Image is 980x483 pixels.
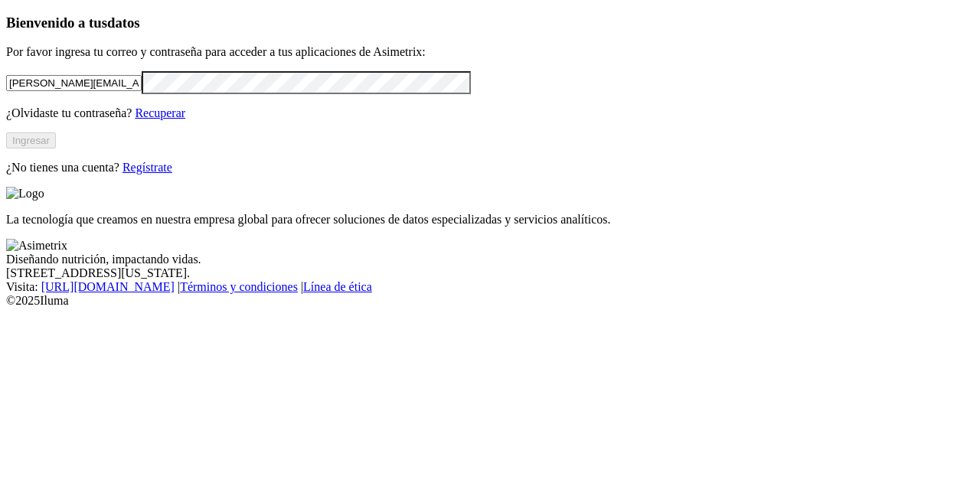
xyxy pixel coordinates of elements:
[41,280,175,293] a: [URL][DOMAIN_NAME]
[122,161,172,174] a: Regístrate
[6,161,974,175] p: ¿No tienes una cuenta?
[6,253,974,266] div: Diseñando nutrición, impactando vidas.
[6,280,974,294] div: Visita : | |
[180,280,298,293] a: Términos y condiciones
[6,266,974,280] div: [STREET_ADDRESS][US_STATE].
[6,106,974,120] p: ¿Olvidaste tu contraseña?
[6,45,974,59] p: Por favor ingresa tu correo y contraseña para acceder a tus aplicaciones de Asimetrix:
[6,132,56,148] button: Ingresar
[6,213,974,227] p: La tecnología que creamos en nuestra empresa global para ofrecer soluciones de datos especializad...
[6,239,67,253] img: Asimetrix
[6,187,44,201] img: Logo
[6,294,974,308] div: © 2025 Iluma
[107,15,140,31] span: datos
[6,75,142,91] input: Tu correo
[135,106,185,119] a: Recuperar
[6,15,974,31] h3: Bienvenido a tus
[303,280,372,293] a: Línea de ética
